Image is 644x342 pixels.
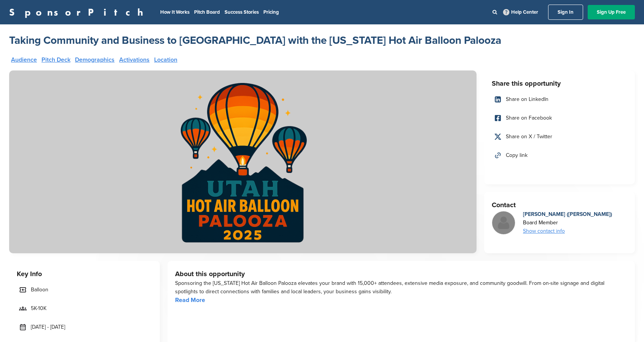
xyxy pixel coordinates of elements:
a: Activations [119,57,150,63]
a: Success Stories [225,9,259,15]
div: Show contact info [523,227,612,235]
a: Location [154,57,177,63]
span: [DATE] - [DATE] [31,323,65,331]
span: Share on Facebook [506,114,552,122]
a: Sign In [548,5,583,20]
span: Share on X / Twitter [506,133,552,141]
a: Read More [175,296,205,304]
h3: Share this opportunity [492,78,627,89]
a: Pricing [263,9,279,15]
a: Copy link [492,147,627,163]
span: Share on LinkedIn [506,95,548,104]
a: Share on Facebook [492,110,627,126]
a: Demographics [75,57,115,63]
img: Missing [492,211,515,234]
a: Share on X / Twitter [492,129,627,145]
div: [PERSON_NAME] ([PERSON_NAME]) [523,210,612,219]
a: Audience [11,57,37,63]
a: SponsorPitch [9,7,148,17]
a: Taking Community and Business to [GEOGRAPHIC_DATA] with the [US_STATE] Hot Air Balloon Palooza [9,34,501,47]
h3: Key Info [17,268,152,279]
a: How It Works [160,9,190,15]
h3: About this opportunity [175,268,627,279]
span: 5K-10K [31,304,46,313]
a: Pitch Board [194,9,220,15]
a: Help Center [502,8,540,17]
span: Balloon [31,286,48,294]
span: Copy link [506,151,528,160]
a: Share on LinkedIn [492,91,627,107]
div: Board Member [523,219,612,227]
a: Pitch Deck [41,57,70,63]
a: Sign Up Free [588,5,635,19]
div: Sponsoring the [US_STATE] Hot Air Balloon Palooza elevates your brand with 15,000+ attendees, ext... [175,279,627,296]
h3: Contact [492,200,627,210]
img: Sponsorpitch & [9,70,477,253]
